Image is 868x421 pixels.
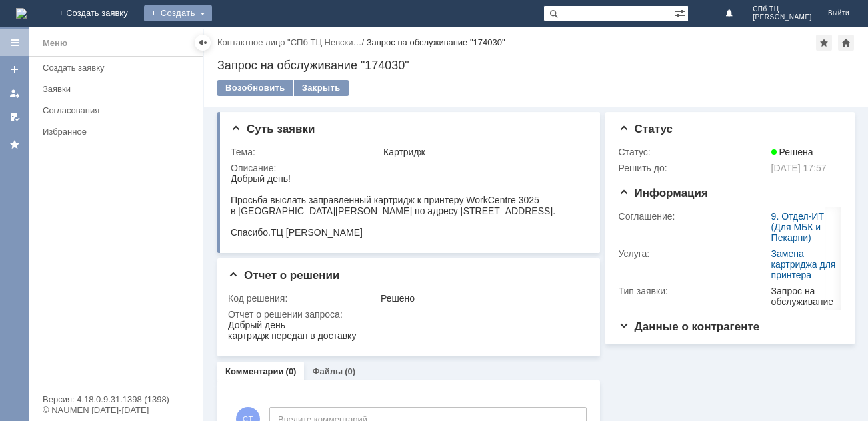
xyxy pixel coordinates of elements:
[619,163,769,173] div: Решить до:
[231,123,315,135] span: Суть заявки
[771,163,827,173] span: [DATE] 17:57
[771,286,837,307] div: Запрос на обслуживание
[367,37,505,47] div: Запрос на обслуживание "174030"
[771,211,824,243] a: 9. Отдел-ИТ (Для МБК и Пекарни)
[753,13,812,21] span: [PERSON_NAME]
[43,127,180,137] div: Избранное
[619,211,769,222] div: Соглашение:
[37,57,200,78] a: Создать заявку
[195,35,211,51] div: Скрыть меню
[16,8,27,19] a: Перейти на домашнюю страницу
[312,366,343,376] a: Файлы
[816,35,832,51] div: Добавить в избранное
[43,406,189,414] div: © NAUMEN [DATE]-[DATE]
[217,37,361,47] a: Контактное лицо "СПб ТЦ Невски…
[753,5,812,13] span: СПб ТЦ
[231,163,585,173] div: Описание:
[619,248,769,259] div: Услуга:
[37,79,200,99] a: Заявки
[381,293,583,304] div: Решено
[4,107,25,128] a: Мои согласования
[619,147,769,157] div: Статус:
[16,8,27,19] img: logo
[771,147,813,157] span: Решена
[228,309,585,320] div: Отчет о решении запроса:
[43,63,195,73] div: Создать заявку
[225,366,284,376] a: Комментарии
[43,395,189,404] div: Версия: 4.18.0.9.31.1398 (1398)
[43,35,67,51] div: Меню
[4,83,25,104] a: Мои заявки
[675,6,688,19] span: Расширенный поиск
[217,37,367,47] div: /
[286,366,297,376] div: (0)
[228,293,378,304] div: Код решения:
[43,105,195,115] div: Согласования
[619,320,760,333] span: Данные о контрагенте
[619,286,769,296] div: Тип заявки:
[771,248,836,280] a: Замена картриджа для принтера
[4,59,25,80] a: Создать заявку
[619,123,673,135] span: Статус
[383,147,583,157] div: Картридж
[144,5,212,21] div: Создать
[37,100,200,121] a: Согласования
[231,147,381,157] div: Тема:
[217,59,855,72] div: Запрос на обслуживание "174030"
[619,187,708,199] span: Информация
[43,84,195,94] div: Заявки
[345,366,355,376] div: (0)
[228,269,339,282] span: Отчет о решении
[838,35,854,51] div: Сделать домашней страницей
